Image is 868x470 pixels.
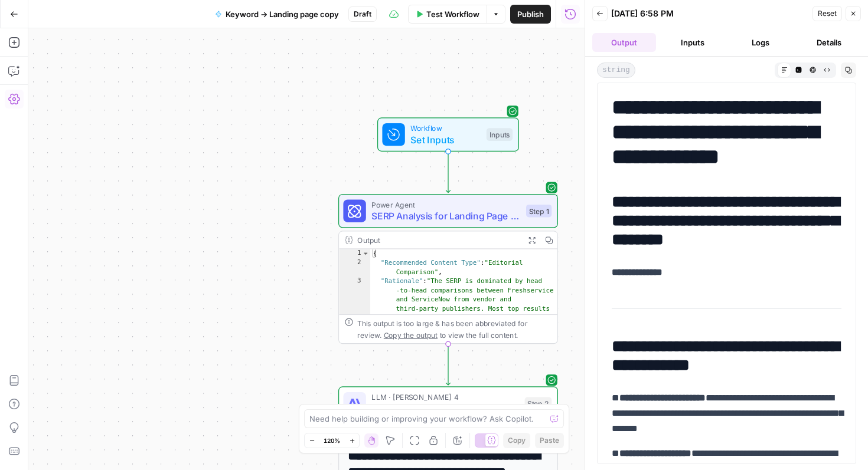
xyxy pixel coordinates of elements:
span: Power Agent [371,199,520,210]
span: Keyword -> Landing page copy [226,8,339,20]
div: Step 1 [526,205,552,218]
span: Workflow [410,123,481,134]
div: Step 2 [525,397,552,410]
span: Publish [517,8,544,20]
button: Logs [729,33,793,52]
span: Copy [508,435,526,446]
div: 2 [339,258,370,277]
button: Paste [535,433,564,448]
button: Inputs [661,33,725,52]
button: Publish [510,5,551,24]
g: Edge from start to step_1 [446,152,450,193]
span: Reset [818,8,837,19]
button: Reset [812,6,842,21]
g: Edge from step_1 to step_2 [446,344,450,385]
div: Inputs [487,128,513,141]
span: LLM · [PERSON_NAME] 4 [371,392,519,403]
button: Copy [503,433,530,448]
button: Output [592,33,656,52]
span: string [597,63,635,78]
div: Power AgentSERP Analysis for Landing Page StrategyStep 1Output{ "Recommended Content Type":"Edito... [338,194,558,344]
div: Output [357,234,519,245]
span: Copy the output [384,331,438,339]
button: Keyword -> Landing page copy [208,5,346,24]
span: Paste [540,435,559,446]
button: Test Workflow [408,5,487,24]
div: 3 [339,277,370,396]
span: Set Inputs [410,133,481,147]
span: Draft [354,9,371,19]
span: 120% [324,436,340,445]
span: Test Workflow [426,8,479,20]
div: WorkflowSet InputsInputs [338,117,558,152]
span: SERP Analysis for Landing Page Strategy [371,209,520,223]
span: Generate Landing Page Copy [371,402,519,416]
span: Toggle code folding, rows 1 through 14 [362,249,370,259]
button: Details [797,33,861,52]
div: This output is too large & has been abbreviated for review. to view the full content. [357,318,552,340]
div: 1 [339,249,370,259]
